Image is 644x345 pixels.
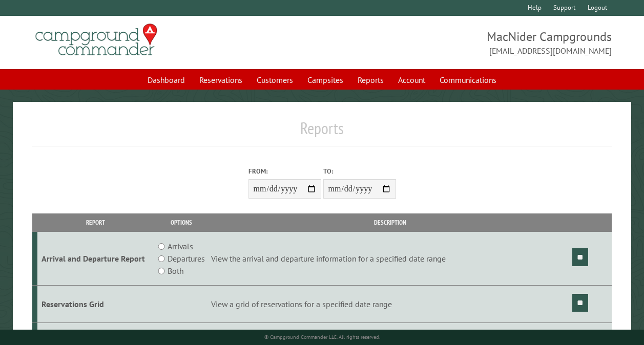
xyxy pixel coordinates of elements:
label: Both [168,265,183,277]
h1: Reports [32,118,612,146]
th: Description [210,213,571,231]
td: Reservations Grid [37,286,154,323]
th: Options [153,213,210,231]
a: Account [392,70,431,90]
td: View a grid of reservations for a specified date range [210,286,571,323]
a: Campsites [301,70,349,90]
small: © Campground Commander LLC. All rights reserved. [264,334,380,340]
th: Report [37,213,154,231]
a: Reservations [193,70,248,90]
a: Dashboard [141,70,191,90]
img: Campground Commander [32,20,160,60]
label: Departures [168,252,205,265]
a: Communications [433,70,503,90]
label: To: [323,166,396,176]
a: Reports [351,70,390,90]
td: Arrival and Departure Report [37,232,154,286]
a: Customers [251,70,299,90]
span: MacNider Campgrounds [EMAIL_ADDRESS][DOMAIN_NAME] [322,28,612,57]
label: From: [248,166,321,176]
label: Arrivals [168,240,193,252]
td: View the arrival and departure information for a specified date range [210,232,571,286]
